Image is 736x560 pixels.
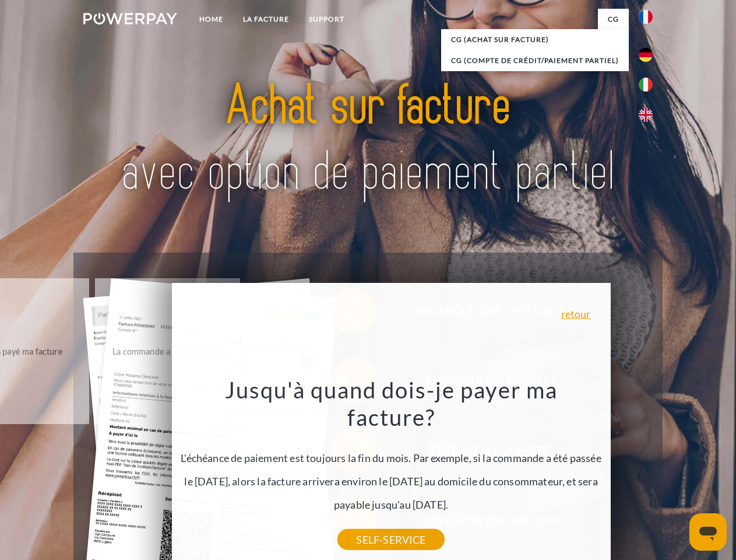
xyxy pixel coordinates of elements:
[189,9,233,30] a: Home
[233,9,299,30] a: LA FACTURE
[441,50,629,71] a: CG (Compte de crédit/paiement partiel)
[178,376,604,540] div: L'échéance de paiement est toujours la fin du mois. Par exemple, si la commande a été passée le [...
[299,9,354,30] a: Support
[83,13,177,24] img: logo-powerpay-white.svg
[689,513,727,551] iframe: Bouton de lancement de la fenêtre de messagerie
[598,9,629,30] a: CG
[441,29,629,50] a: CG (achat sur facture)
[639,10,653,24] img: fr
[111,56,625,223] img: title-powerpay_fr.svg
[102,343,233,359] div: La commande a été renvoyée
[639,78,653,92] img: it
[639,48,653,62] img: de
[561,309,591,319] a: retour
[639,108,653,122] img: en
[178,376,604,432] h3: Jusqu'à quand dois-je payer ma facture?
[337,529,444,550] a: SELF-SERVICE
